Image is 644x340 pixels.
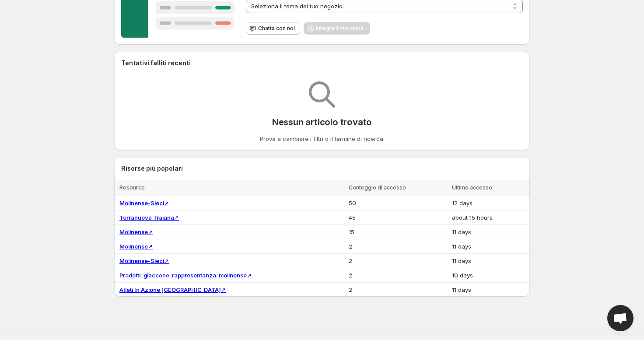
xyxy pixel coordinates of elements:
span: Chatta con noi [258,25,295,32]
td: 11 days [449,254,530,268]
img: Empty search results [309,81,335,108]
td: 2 [346,283,450,297]
button: Chatta con noi [246,22,300,35]
td: 2 [346,254,450,268]
a: Molinense↗ [119,243,153,250]
td: 50 [346,196,450,210]
h2: Risorse più popolari [121,164,523,173]
td: 2 [346,239,450,254]
p: Prova a cambiare i filtri o il termine di ricerca. [260,134,385,143]
a: Terranuova Traiana↗ [119,214,179,221]
p: Nessun articolo trovato [272,117,372,127]
td: 12 days [449,196,530,210]
span: Resource [119,184,145,191]
td: 2 [346,268,450,283]
a: Molinense-Sieci↗ [119,257,169,264]
a: Molinense↗ [119,228,153,235]
h2: Tentativi falliti recenti [121,59,191,67]
td: 15 [346,225,450,239]
a: Atleti In Azione [GEOGRAPHIC_DATA]↗ [119,286,226,293]
a: Open chat [607,305,633,331]
td: 11 days [449,225,530,239]
td: 45 [346,210,450,225]
span: Conteggio di accesso [349,184,406,191]
a: Prodotti: giaccone-rappresentanza-molinense↗ [119,272,252,279]
td: about 15 hours [449,210,530,225]
span: Ultimo accesso [452,184,492,191]
td: 11 days [449,239,530,254]
td: 10 days [449,268,530,283]
td: 11 days [449,283,530,297]
a: Molinense-Sieci↗ [119,200,169,207]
